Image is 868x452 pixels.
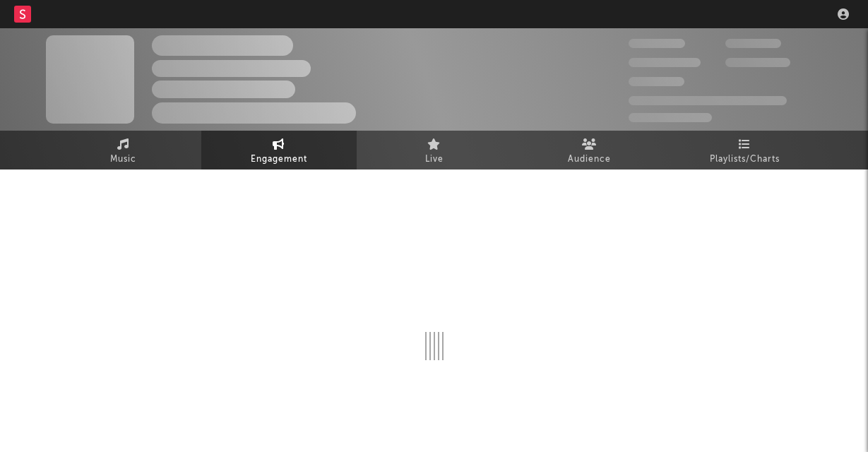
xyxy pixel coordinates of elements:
a: Music [46,131,201,169]
a: Live [357,131,512,169]
span: Music [110,151,136,168]
span: Playlists/Charts [710,151,780,168]
a: Engagement [201,131,357,169]
span: 50,000,000 Monthly Listeners [629,96,787,105]
span: Engagement [251,151,307,168]
span: Live [425,151,444,168]
span: Audience [568,151,611,168]
span: 300,000 [629,39,685,48]
span: 100,000 [725,39,781,48]
a: Audience [512,131,667,169]
span: Jump Score: 85.0 [629,113,712,122]
a: Playlists/Charts [667,131,823,169]
span: 50,000,000 [629,58,701,67]
span: 100,000 [629,77,684,86]
span: 1,000,000 [725,58,790,67]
